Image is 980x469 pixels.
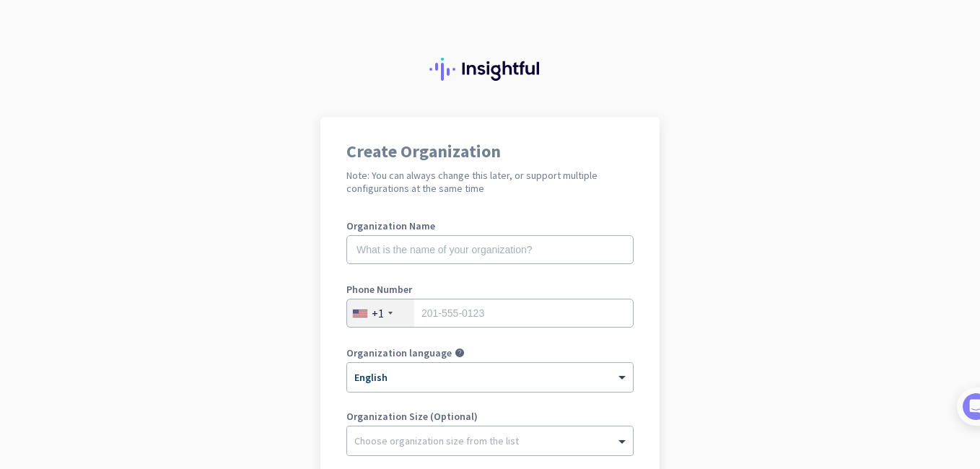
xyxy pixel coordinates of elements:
[455,348,465,358] i: help
[346,169,634,195] h2: Note: You can always change this later, or support multiple configurations at the same time
[346,284,634,294] label: Phone Number
[346,411,634,421] label: Organization Size (Optional)
[346,221,634,231] label: Organization Name
[372,306,384,320] div: +1
[346,348,452,358] label: Organization language
[346,299,634,328] input: 201-555-0123
[429,58,551,81] img: Insightful
[346,143,634,160] h1: Create Organization
[346,235,634,264] input: What is the name of your organization?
